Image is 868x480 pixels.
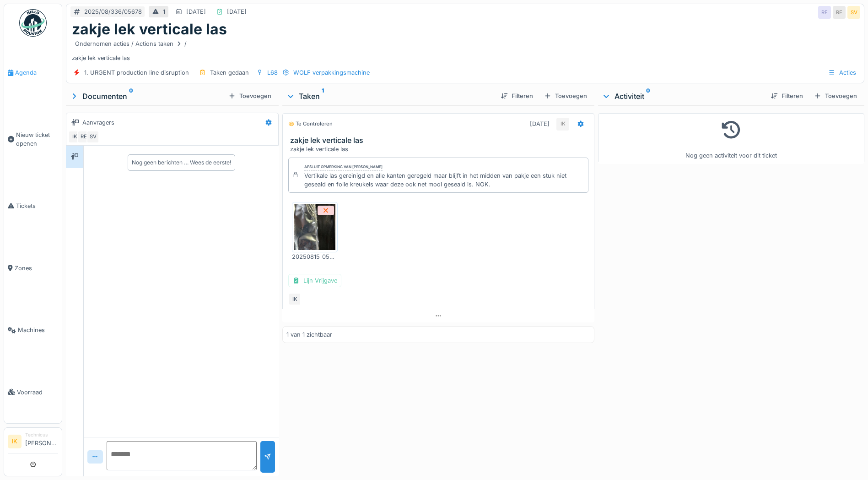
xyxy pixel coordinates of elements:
div: Afsluit opmerking van [PERSON_NAME] [304,164,383,170]
span: Nieuw ticket openen [16,131,58,148]
div: Lijn Vrijgave [288,274,341,287]
a: Zones [4,237,62,299]
sup: 0 [129,91,133,102]
div: 1 van 1 zichtbaar [286,330,332,339]
div: Te controleren [288,120,333,128]
div: Aanvragers [82,118,114,127]
div: Taken [286,91,493,102]
div: Toevoegen [540,90,591,102]
div: 20250815_052908.jpg [292,252,338,261]
a: IK Technicus[PERSON_NAME] [8,431,58,453]
div: Taken gedaan [210,68,249,77]
div: [DATE] [530,120,550,128]
span: Zones [15,264,58,273]
div: 2025/08/336/05678 [84,7,142,16]
h1: zakje lek verticale las [72,21,227,38]
div: SV [847,6,860,19]
span: Voorraad [17,388,58,397]
div: 1 [163,7,165,16]
div: IK [68,131,81,143]
div: IK [556,118,569,131]
div: Filteren [767,90,807,102]
span: Agenda [15,68,58,77]
div: Toevoegen [810,90,861,102]
div: WOLF verpakkingsmachine [293,68,370,77]
img: Badge_color-CXgf-gQk.svg [19,9,47,37]
div: Filteren [497,90,537,102]
div: Ondernomen acties / Actions taken / [75,39,187,48]
div: 1. URGENT production line disruption [84,68,189,77]
div: L68 [267,68,278,77]
div: zakje lek verticale las [290,145,590,153]
div: Activiteit [602,91,763,102]
div: RE [818,6,831,19]
div: Nog geen berichten … Wees de eerste! [132,158,231,167]
sup: 0 [646,91,650,102]
div: SV [86,131,99,143]
div: Acties [824,66,860,79]
a: Voorraad [4,361,62,424]
div: Vertikale las gereinigd en alle kanten geregeld maar blijft in het midden van pakje een stuk niet... [304,171,584,189]
div: RE [77,131,90,143]
a: Tickets [4,175,62,237]
a: Machines [4,299,62,361]
sup: 1 [322,91,324,102]
a: Agenda [4,42,62,104]
div: Technicus [25,431,58,438]
div: [DATE] [227,7,247,16]
div: zakje lek verticale las [72,38,858,62]
div: Documenten [70,91,225,102]
div: Nog geen activiteit voor dit ticket [604,117,858,160]
div: RE [833,6,846,19]
span: Tickets [16,202,58,210]
span: Machines [18,326,58,334]
a: Nieuw ticket openen [4,104,62,175]
img: 99pqw3b2cfr25lmv8n8hpop6f088 [294,204,335,250]
div: [DATE] [186,7,206,16]
div: Toevoegen [225,90,275,102]
li: [PERSON_NAME] [25,431,58,451]
li: IK [8,435,22,448]
h3: zakje lek verticale las [290,136,590,145]
div: IK [288,293,301,305]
